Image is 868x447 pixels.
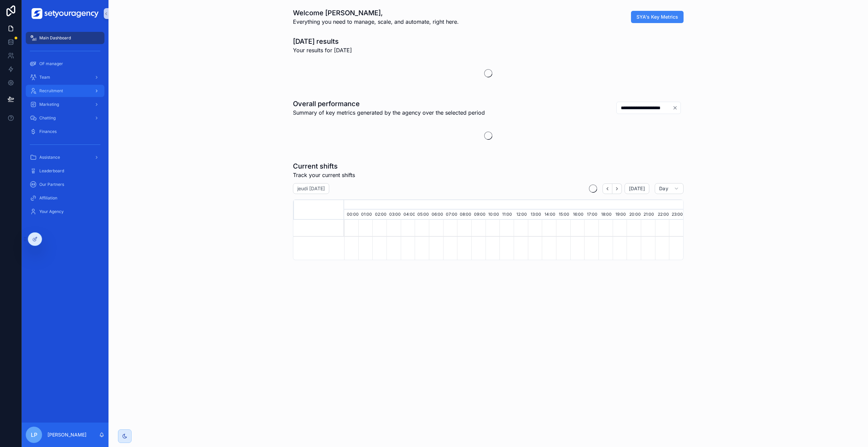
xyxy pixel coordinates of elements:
span: Your Agency [39,209,64,214]
h1: Overall performance [293,99,485,109]
div: 00:00 [344,210,358,220]
span: Main Dashboard [39,35,71,41]
div: 16:00 [570,210,585,220]
a: Main Dashboard [26,32,104,44]
span: Finances [39,129,57,134]
div: 19:00 [613,210,627,220]
span: Summary of key metrics generated by the agency over the selected period [293,109,485,117]
span: Chatting [39,115,56,121]
div: 20:00 [627,210,641,220]
div: 18:00 [598,210,613,220]
span: Team [39,75,50,80]
button: [DATE] [625,183,649,194]
span: OF manager [39,61,63,66]
h2: jeudi [DATE] [297,185,325,192]
span: Day [659,186,668,192]
div: 10:00 [486,210,500,220]
button: Clear [672,105,680,111]
a: Finances [26,125,104,138]
span: Our Partners [39,182,64,187]
a: Recruitment [26,85,104,97]
h1: Welcome [PERSON_NAME], [293,8,459,18]
span: SYA's Key Metrics [636,14,678,20]
div: 21:00 [641,210,655,220]
span: Your results for [DATE] [293,46,352,54]
div: 14:00 [542,210,556,220]
a: Affiliation [26,192,104,204]
span: LP [31,431,37,439]
div: 15:00 [556,210,570,220]
div: 03:00 [387,210,401,220]
img: App logo [32,8,99,19]
span: Assistance [39,155,60,160]
div: 13:00 [528,210,542,220]
h1: [DATE] results [293,37,352,46]
div: 05:00 [415,210,429,220]
a: OF manager [26,58,104,70]
a: Team [26,71,104,83]
div: 12:00 [514,210,528,220]
span: Recruitment [39,88,63,94]
span: Marketing [39,102,59,107]
div: 07:00 [443,210,457,220]
span: Everything you need to manage, scale, and automate, right here. [293,18,459,26]
div: 02:00 [372,210,387,220]
div: 01:00 [358,210,373,220]
button: Day [655,183,684,194]
span: Leaderboard [39,168,64,174]
a: Assistance [26,151,104,163]
div: 06:00 [429,210,443,220]
a: Our Partners [26,178,104,191]
div: 17:00 [584,210,598,220]
div: 09:00 [471,210,486,220]
div: 08:00 [457,210,471,220]
p: [PERSON_NAME] [47,431,86,438]
div: scrollable content [22,27,108,227]
h1: Current shifts [293,161,355,171]
div: 23:00 [669,210,683,220]
span: Track your current shifts [293,171,355,179]
div: 22:00 [655,210,669,220]
div: 11:00 [499,210,514,220]
a: Marketing [26,98,104,111]
a: Your Agency [26,206,104,218]
a: Chatting [26,112,104,124]
div: 04:00 [401,210,415,220]
a: Leaderboard [26,165,104,177]
span: [DATE] [629,186,645,192]
button: SYA's Key Metrics [631,11,684,23]
span: Affiliation [39,195,57,201]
